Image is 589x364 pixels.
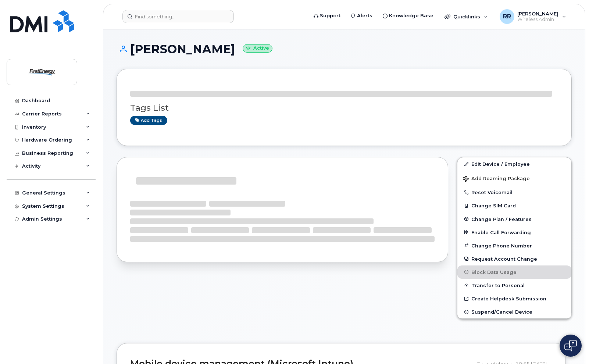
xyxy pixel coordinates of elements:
[457,213,571,226] button: Change Plan / Features
[471,216,532,222] span: Change Plan / Features
[457,239,571,252] button: Change Phone Number
[457,292,571,305] a: Create Helpdesk Submission
[130,103,558,113] h3: Tags List
[564,340,577,351] img: Open chat
[457,305,571,318] button: Suspend/Cancel Device
[457,265,571,279] button: Block Data Usage
[471,309,532,315] span: Suspend/Cancel Device
[457,186,571,199] button: Reset Voicemail
[457,157,571,171] a: Edit Device / Employee
[457,171,571,186] button: Add Roaming Package
[457,252,571,265] button: Request Account Change
[471,229,531,235] span: Enable Call Forwarding
[243,44,272,53] small: Active
[117,43,572,56] h1: [PERSON_NAME]
[463,176,530,183] span: Add Roaming Package
[130,116,167,125] a: Add tags
[457,279,571,292] button: Transfer to Personal
[457,226,571,239] button: Enable Call Forwarding
[457,199,571,212] button: Change SIM Card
